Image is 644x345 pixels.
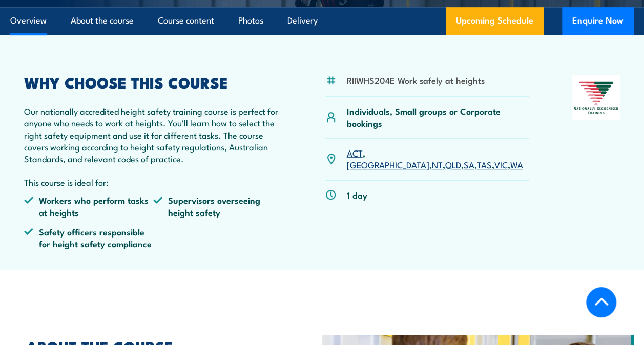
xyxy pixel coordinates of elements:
p: Individuals, Small groups or Corporate bookings [346,105,529,129]
a: Upcoming Schedule [446,7,544,35]
a: ACT [346,146,362,159]
a: SA [463,158,474,170]
a: Course content [158,7,214,34]
li: Supervisors overseeing height safety [153,194,282,218]
a: WA [510,158,523,170]
a: [GEOGRAPHIC_DATA] [346,158,429,170]
a: NT [431,158,442,170]
p: Our nationally accredited height safety training course is perfect for anyone who needs to work a... [24,105,282,165]
button: Enquire Now [562,7,634,35]
p: , , , , , , , [346,147,529,171]
a: Photos [238,7,263,34]
p: This course is ideal for: [24,176,282,188]
a: QLD [445,158,461,170]
p: 1 day [346,189,367,201]
li: Workers who perform tasks at heights [24,194,153,218]
a: Overview [10,7,47,34]
li: RIIWHS204E Work safely at heights [346,74,484,86]
li: Safety officers responsible for height safety compliance [24,226,153,250]
a: TAS [476,158,491,170]
a: About the course [71,7,134,34]
a: Delivery [287,7,318,34]
img: Nationally Recognised Training logo. [572,75,620,120]
a: VIC [494,158,507,170]
h2: WHY CHOOSE THIS COURSE [24,75,282,89]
